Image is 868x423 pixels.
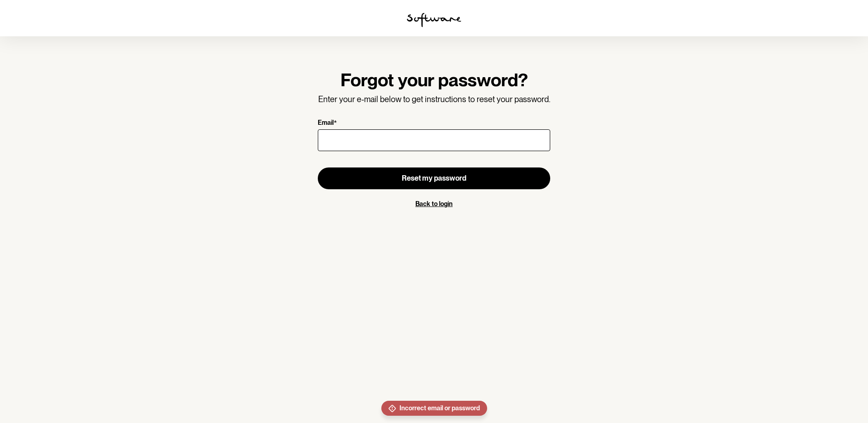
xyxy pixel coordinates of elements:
a: Back to login [415,200,453,207]
img: software logo [407,13,461,27]
h1: Forgot your password? [318,69,550,91]
button: Reset my password [318,167,550,189]
span: Reset my password [402,174,466,182]
p: Enter your e-mail below to get instructions to reset your password. [318,94,550,104]
p: Email [318,119,334,128]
